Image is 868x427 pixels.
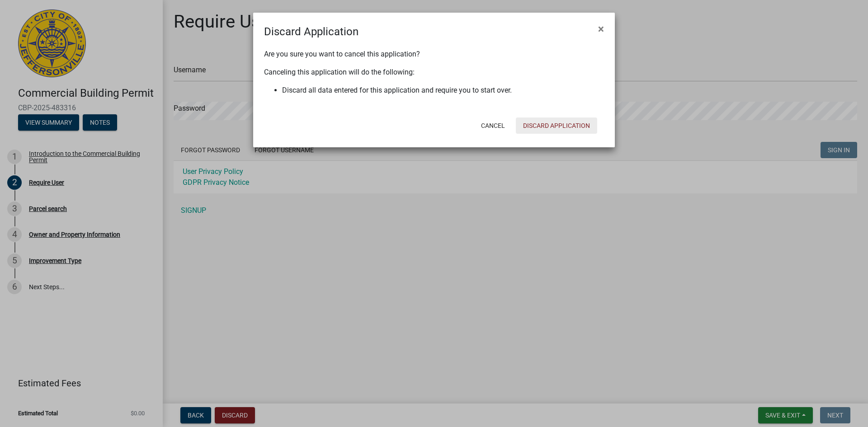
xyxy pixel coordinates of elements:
[264,49,604,60] p: Are you sure you want to cancel this application?
[591,16,611,42] button: Close
[516,117,597,134] button: Discard Application
[264,67,604,78] p: Canceling this application will do the following:
[282,85,604,96] li: Discard all data entered for this application and require you to start over.
[474,117,512,134] button: Cancel
[264,23,359,40] h4: Discard Application
[598,23,604,35] span: ×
